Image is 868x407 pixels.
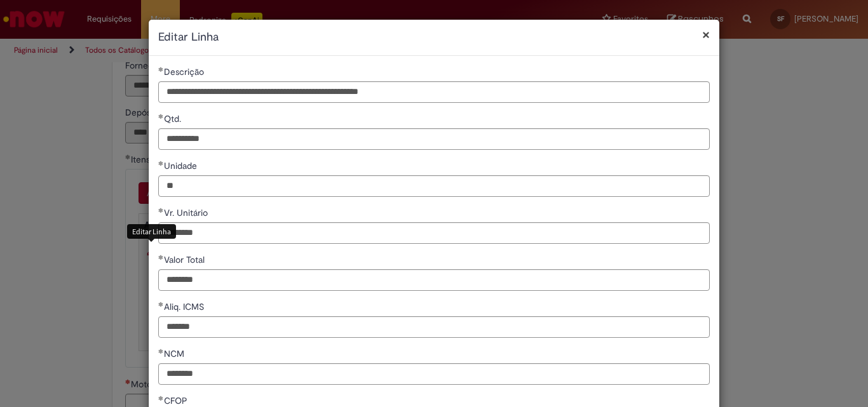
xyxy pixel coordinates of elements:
div: Editar Linha [127,224,176,239]
span: Obrigatório Preenchido [158,208,164,213]
input: NCM [158,363,710,385]
button: Fechar modal [702,28,710,41]
input: Aliq. ICMS [158,316,710,338]
span: Descrição [164,66,207,77]
input: Descrição [158,81,710,103]
input: Unidade [158,175,710,197]
span: Aliq. ICMS [164,301,207,312]
span: NCM [164,348,187,359]
input: Vr. Unitário [158,222,710,244]
span: Obrigatório Preenchido [158,396,164,401]
span: Obrigatório Preenchido [158,114,164,119]
span: Obrigatório Preenchido [158,67,164,72]
input: Valor Total [158,269,710,291]
span: Obrigatório Preenchido [158,302,164,307]
span: Qtd. [164,113,184,124]
span: Vr. Unitário [164,207,210,218]
h2: Editar Linha [158,29,710,46]
span: Obrigatório Preenchido [158,161,164,166]
span: CFOP [164,395,190,406]
span: Unidade [164,160,200,171]
span: Obrigatório Preenchido [158,255,164,260]
input: Qtd. [158,128,710,150]
span: Valor Total [164,254,207,265]
span: Obrigatório Preenchido [158,349,164,354]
